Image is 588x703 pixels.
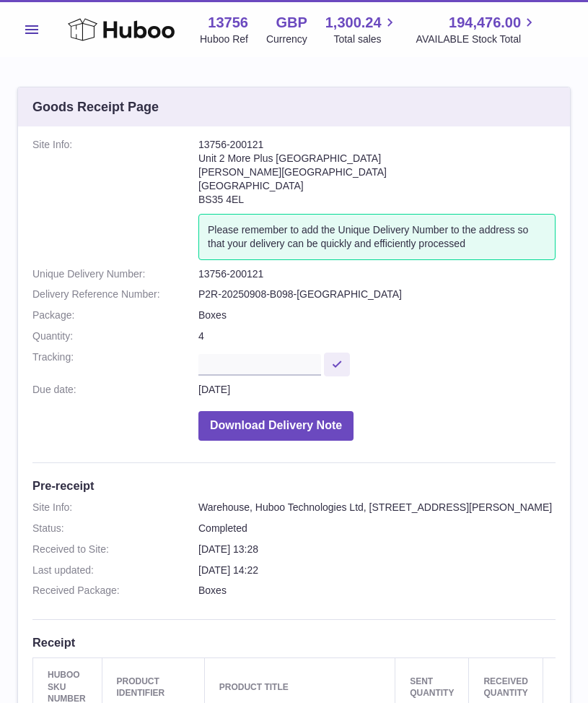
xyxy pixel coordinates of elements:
[32,564,198,577] dt: Last updated:
[266,33,307,46] div: Currency
[32,383,198,397] dt: Due date:
[198,411,354,441] button: Download Delivery Note
[198,501,556,514] dd: Warehouse, Huboo Technologies Ltd, [STREET_ADDRESS][PERSON_NAME]
[198,522,556,535] dd: Completed
[32,522,198,535] dt: Status:
[416,13,538,46] a: 194,476.00 AVAILABLE Stock Total
[198,138,556,213] address: 13756-200121 Unit 2 More Plus [GEOGRAPHIC_DATA] [PERSON_NAME][GEOGRAPHIC_DATA] [GEOGRAPHIC_DATA] ...
[198,214,556,260] div: Please remember to add the Unique Delivery Number to the address so that your delivery can be qui...
[198,288,556,301] dd: P2R-20250908-B098-[GEOGRAPHIC_DATA]
[198,564,556,577] dd: [DATE] 14:22
[32,584,198,598] dt: Received Package:
[198,584,556,598] dd: Boxes
[32,350,198,376] dt: Tracking:
[325,13,398,46] a: 1,300.24 Total sales
[32,634,556,650] h3: Receipt
[32,309,198,322] dt: Package:
[200,33,248,46] div: Huboo Ref
[32,98,159,116] h3: Goods Receipt Page
[449,13,521,33] span: 194,476.00
[32,329,198,343] dt: Quantity:
[198,543,556,556] dd: [DATE] 13:28
[32,267,198,281] dt: Unique Delivery Number:
[32,138,198,259] dt: Site Info:
[32,478,556,493] h3: Pre-receipt
[32,288,198,301] dt: Delivery Reference Number:
[198,329,556,343] dd: 4
[198,309,556,322] dd: Boxes
[276,13,307,33] strong: GBP
[198,267,556,281] dd: 13756-200121
[32,543,198,556] dt: Received to Site:
[32,501,198,514] dt: Site Info:
[333,33,398,46] span: Total sales
[208,13,248,33] strong: 13756
[325,13,382,33] span: 1,300.24
[198,383,556,397] dd: [DATE]
[416,33,538,46] span: AVAILABLE Stock Total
